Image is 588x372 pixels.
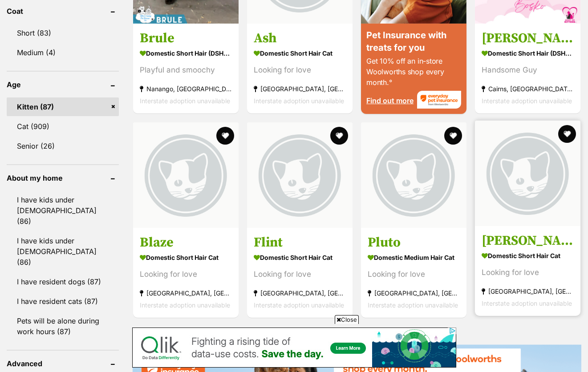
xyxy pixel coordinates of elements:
[254,65,346,77] div: Looking for love
[140,30,232,47] h3: Brule
[475,24,580,114] a: [PERSON_NAME] Domestic Short Hair (DSH) Cat Handsome Guy Cairns, [GEOGRAPHIC_DATA] Interstate ado...
[254,251,346,264] strong: Domestic Short Hair Cat
[140,268,232,280] div: Looking for love
[482,97,572,105] span: Interstate adoption unavailable
[140,301,230,309] span: Interstate adoption unavailable
[482,285,574,297] strong: [GEOGRAPHIC_DATA], [GEOGRAPHIC_DATA]
[254,30,346,47] h3: Ash
[482,47,574,60] strong: Domestic Short Hair (DSH) Cat
[482,83,574,95] strong: Cairns, [GEOGRAPHIC_DATA]
[254,287,346,299] strong: [GEOGRAPHIC_DATA], [GEOGRAPHIC_DATA]
[140,251,232,264] strong: Domestic Short Hair Cat
[140,287,232,299] strong: [GEOGRAPHIC_DATA], [GEOGRAPHIC_DATA]
[132,328,456,368] iframe: Advertisement
[558,125,576,143] button: favourite
[368,234,460,251] h3: Pluto
[7,272,119,291] a: I have resident dogs (87)
[254,301,344,309] span: Interstate adoption unavailable
[254,234,346,251] h3: Flint
[254,47,346,60] strong: Domestic Short Hair Cat
[7,292,119,311] a: I have resident cats (87)
[254,268,346,280] div: Looking for love
[140,83,232,95] strong: Nanango, [GEOGRAPHIC_DATA]
[140,234,232,251] h3: Blaze
[140,47,232,60] strong: Domestic Short Hair (DSH) Cat
[330,127,348,145] button: favourite
[7,81,119,89] header: Age
[247,24,353,114] a: Ash Domestic Short Hair Cat Looking for love [GEOGRAPHIC_DATA], [GEOGRAPHIC_DATA] Interstate adop...
[482,249,574,262] strong: Domestic Short Hair Cat
[7,360,119,368] header: Advanced
[133,227,239,318] a: Blaze Domestic Short Hair Cat Looking for love [GEOGRAPHIC_DATA], [GEOGRAPHIC_DATA] Interstate ad...
[444,127,462,145] button: favourite
[482,30,574,47] h3: [PERSON_NAME]
[361,227,466,318] a: Pluto Domestic Medium Hair Cat Looking for love [GEOGRAPHIC_DATA], [GEOGRAPHIC_DATA] Interstate a...
[133,24,239,114] a: Brule Domestic Short Hair (DSH) Cat Playful and smoochy Nanango, [GEOGRAPHIC_DATA] Interstate ado...
[7,24,119,42] a: Short (83)
[140,65,232,77] div: Playful and smoochy
[7,174,119,182] header: About my home
[482,65,574,77] div: Handsome Guy
[368,251,460,264] strong: Domestic Medium Hair Cat
[7,137,119,155] a: Senior (26)
[7,231,119,271] a: I have kids under [DEMOGRAPHIC_DATA] (86)
[7,97,119,116] a: Kitten (87)
[7,190,119,230] a: I have kids under [DEMOGRAPHIC_DATA] (86)
[254,83,346,95] strong: [GEOGRAPHIC_DATA], [GEOGRAPHIC_DATA]
[475,226,580,316] a: [PERSON_NAME] Domestic Short Hair Cat Looking for love [GEOGRAPHIC_DATA], [GEOGRAPHIC_DATA] Inter...
[482,299,572,307] span: Interstate adoption unavailable
[7,311,119,341] a: Pets will be alone during work hours (87)
[247,227,353,318] a: Flint Domestic Short Hair Cat Looking for love [GEOGRAPHIC_DATA], [GEOGRAPHIC_DATA] Interstate ad...
[368,301,458,309] span: Interstate adoption unavailable
[368,268,460,280] div: Looking for love
[368,287,460,299] strong: [GEOGRAPHIC_DATA], [GEOGRAPHIC_DATA]
[254,97,344,105] span: Interstate adoption unavailable
[7,117,119,136] a: Cat (909)
[216,127,234,145] button: favourite
[335,315,359,324] span: Close
[482,232,574,249] h3: [PERSON_NAME]
[482,267,574,279] div: Looking for love
[7,43,119,62] a: Medium (4)
[7,7,119,15] header: Coat
[140,97,230,105] span: Interstate adoption unavailable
